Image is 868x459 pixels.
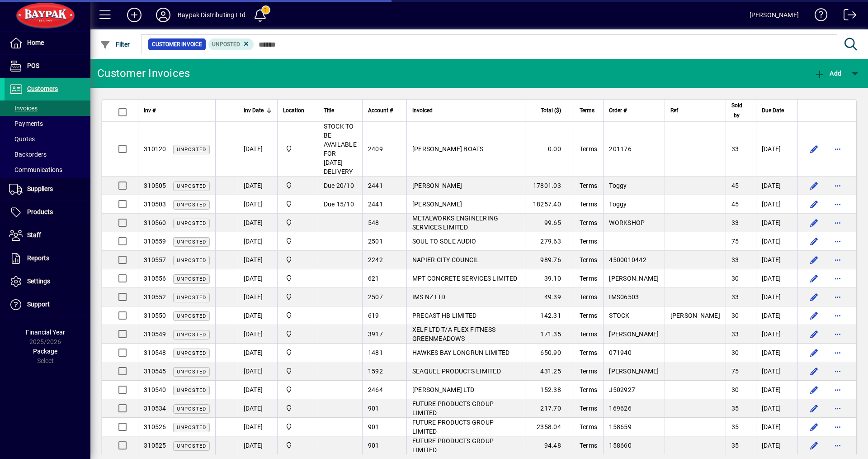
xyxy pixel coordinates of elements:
span: 169626 [609,405,632,412]
span: 310550 [144,312,166,319]
span: 310545 [144,368,166,375]
span: Terms [580,182,597,189]
span: [PERSON_NAME] [609,368,659,375]
td: [DATE] [756,214,797,232]
span: 310534 [144,405,166,412]
a: Knowledge Base [808,2,828,31]
span: 619 [368,312,379,319]
td: [DATE] [238,177,277,195]
span: Unposted [177,258,206,263]
button: Edit [807,197,821,211]
div: Sold by [731,100,750,120]
span: Terms [580,219,597,226]
div: Inv Date [244,105,272,115]
td: [DATE] [756,436,797,455]
span: Filter [100,41,130,48]
td: [DATE] [238,436,277,455]
td: 18257.40 [525,195,573,214]
span: 33 [731,256,739,263]
td: [DATE] [238,214,277,232]
td: 49.39 [525,288,573,306]
span: 33 [731,219,739,226]
span: 310548 [144,349,166,356]
button: Edit [807,345,821,360]
span: SEAQUEL PRODUCTS LIMITED [412,368,501,375]
button: More options [830,420,845,434]
td: 94.48 [525,436,573,455]
span: Customers [27,85,58,92]
div: [PERSON_NAME] [750,8,799,22]
button: More options [830,253,845,267]
span: XELF LTD T/A FLEX FITNESS GREENMEADOWS [412,326,495,342]
td: 279.63 [525,232,573,251]
div: Order # [609,105,659,115]
td: 650.90 [525,344,573,362]
a: Reports [5,247,90,270]
span: 548 [368,219,379,226]
span: 4500010442 [609,256,646,263]
span: 35 [731,423,739,430]
span: 310540 [144,386,166,393]
td: [DATE] [238,232,277,251]
a: Home [5,32,90,54]
button: More options [830,178,845,193]
td: [DATE] [238,418,277,436]
span: 310560 [144,219,166,226]
span: 310552 [144,293,166,301]
button: More options [830,234,845,249]
span: IMS NZ LTD [412,293,446,301]
span: 30 [731,349,739,356]
span: Baypak - Onekawa [283,144,312,154]
td: [DATE] [238,306,277,325]
span: MPT CONCRETE SERVICES LIMITED [412,275,517,282]
span: HAWKES BAY LONGRUN LIMITED [412,349,510,356]
span: Baypak - Onekawa [283,385,312,395]
span: Baypak - Onekawa [283,218,312,228]
a: Backorders [5,147,90,162]
span: Invoices [9,105,38,112]
span: STOCK TO BE AVAILABLE FOR [DATE] DELIVERY [324,123,357,175]
span: 2464 [368,386,383,393]
span: Terms [580,293,597,301]
button: Edit [807,215,821,230]
div: Invoiced [412,105,520,115]
span: Baypak - Onekawa [283,422,312,432]
span: Unposted [212,41,240,48]
span: [PERSON_NAME] BOATS [412,145,484,153]
span: Toggy [609,182,627,189]
div: Customer Invoices [97,66,190,81]
span: Baypak - Onekawa [283,311,312,320]
span: Order # [609,105,627,115]
span: Terms [580,349,597,356]
span: FUTURE PRODUCTS GROUP LIMITED [412,437,494,454]
span: 901 [368,423,379,430]
span: Reports [27,254,49,262]
td: [DATE] [238,381,277,399]
a: Communications [5,162,90,177]
button: Edit [807,271,821,286]
span: Terms [580,312,597,319]
span: Unposted [177,183,206,189]
span: Financial Year [26,329,65,336]
td: [DATE] [756,288,797,306]
td: [DATE] [238,288,277,306]
span: Payments [9,120,43,127]
td: 171.35 [525,325,573,344]
a: Invoices [5,100,90,116]
span: NAPIER CITY COUNCIL [412,256,479,263]
span: Terms [580,405,597,412]
span: Communications [9,166,62,173]
td: 142.31 [525,306,573,325]
span: Ref [670,105,678,115]
td: [DATE] [756,195,797,214]
span: POS [27,62,39,69]
span: SOUL TO SOLE AUDIO [412,238,476,245]
td: [DATE] [238,269,277,288]
button: Edit [807,290,821,304]
td: [DATE] [756,362,797,381]
mat-chip: Customer Invoice Status: Unposted [208,38,254,50]
button: More options [830,142,845,156]
span: Unposted [177,332,206,338]
div: Title [324,105,357,115]
span: 75 [731,368,739,375]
